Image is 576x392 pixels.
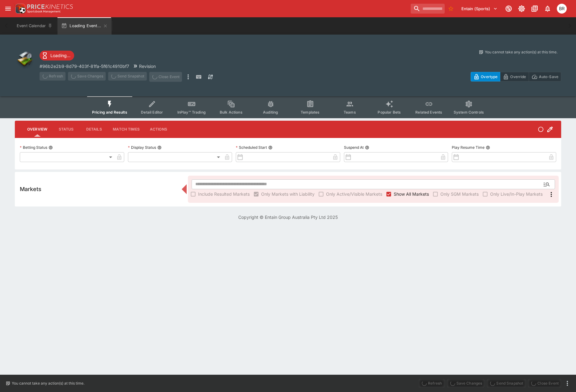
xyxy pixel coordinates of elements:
button: Status [52,122,80,137]
button: Details [80,122,108,137]
button: Toggle light/dark mode [516,3,527,14]
p: Overtype [481,73,498,80]
button: Notifications [542,3,553,14]
p: Scheduled Start [236,145,267,150]
button: No Bookmarks [446,4,456,14]
span: InPlay™ Trading [177,110,206,115]
p: Revision [139,63,156,69]
span: Pricing and Results [92,110,127,115]
img: other.png [15,49,35,69]
h5: Markets [20,186,41,193]
p: You cannot take any action(s) at this time. [12,381,84,386]
button: Override [500,72,529,81]
button: Open [541,179,552,190]
p: Override [510,73,526,80]
span: Only Live/In-Play Markets [490,191,543,197]
button: Auto-Save [529,72,561,81]
span: Only SGM Markets [440,191,479,197]
span: Bulk Actions [220,110,243,115]
button: Overtype [471,72,500,81]
span: Include Resulted Markets [198,191,250,197]
button: more [184,72,192,82]
button: Play Resume Time [486,145,490,150]
button: Actions [145,122,172,137]
img: PriceKinetics [27,4,73,9]
button: Overview [22,122,52,137]
span: Popular Bets [378,110,401,115]
button: Loading Event... [57,17,112,35]
button: Connected to PK [503,3,514,14]
p: Copy To Clipboard [40,63,129,69]
button: Select Tenant [458,4,501,14]
span: Teams [344,110,356,115]
button: Match Times [108,122,145,137]
span: Show All Markets [394,191,429,197]
button: Event Calendar [13,17,56,35]
span: Detail Editor [141,110,163,115]
p: Loading... [50,52,70,59]
p: Betting Status [20,145,47,150]
span: Templates [301,110,320,115]
img: Sportsbook Management [27,10,61,13]
button: Betting Status [49,145,53,150]
span: Only Markets with Liability [261,191,315,197]
span: Auditing [263,110,278,115]
p: Auto-Save [539,73,558,80]
div: Ben Raymond [557,4,567,14]
button: open drawer [2,3,14,14]
svg: More [548,191,555,198]
span: System Controls [454,110,484,115]
p: You cannot take any action(s) at this time. [485,49,557,55]
input: search [411,4,445,14]
span: Only Active/Visible Markets [326,191,382,197]
button: Ben Raymond [555,2,569,15]
button: Scheduled Start [268,145,273,150]
p: Display Status [128,145,156,150]
div: Start From [471,72,561,81]
div: Event type filters [87,96,489,118]
span: Related Events [415,110,442,115]
button: Display Status [157,145,162,150]
button: Suspend At [365,145,369,150]
p: Play Resume Time [452,145,485,150]
img: PriceKinetics Logo [14,2,26,15]
button: more [564,380,571,387]
button: Documentation [529,3,540,14]
p: Suspend At [344,145,364,150]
